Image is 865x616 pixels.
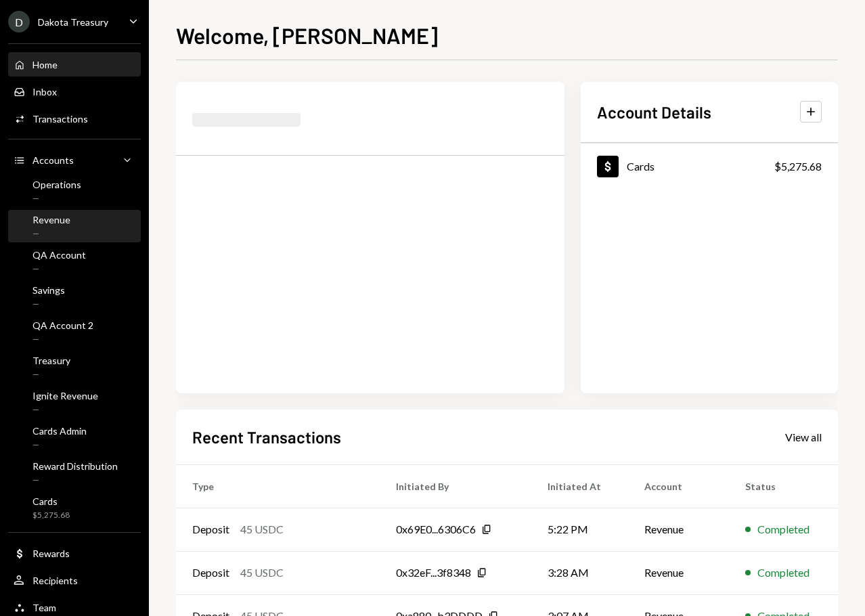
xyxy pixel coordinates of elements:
a: Reward Distribution— [8,456,141,489]
div: Ignite Revenue [32,390,98,401]
a: QA Account 2— [8,315,141,348]
a: Home [8,52,141,76]
div: Cards [32,496,70,507]
div: Operations [32,179,81,190]
div: — [32,263,86,275]
a: Cards$5,275.68 [8,491,141,524]
td: 3:28 AM [531,551,628,594]
div: Treasury [32,355,70,366]
div: — [32,475,118,486]
th: Initiated By [380,464,532,508]
div: — [32,299,65,310]
div: — [32,228,70,240]
div: Team [32,602,56,613]
h1: Welcome, [PERSON_NAME] [176,22,438,49]
th: Initiated At [531,464,628,508]
th: Account [628,464,729,508]
a: Inbox [8,79,141,104]
a: Rewards [8,541,141,565]
div: — [32,439,87,451]
a: Accounts [8,148,141,172]
div: 0x32eF...3f8348 [396,565,471,581]
div: D [8,11,30,32]
div: $5,275.68 [774,158,822,175]
div: Accounts [32,154,74,166]
a: Ignite Revenue— [8,386,141,418]
td: Revenue [628,508,729,551]
td: Revenue [628,551,729,594]
a: Treasury— [8,351,141,383]
div: — [32,193,81,204]
div: Cards [627,160,655,173]
div: Completed [757,521,809,537]
div: QA Account 2 [32,320,93,331]
div: View all [785,431,822,444]
div: Cards Admin [32,425,87,437]
a: Transactions [8,106,141,131]
div: Rewards [32,548,70,559]
th: Type [176,464,380,508]
td: 5:22 PM [531,508,628,551]
div: Deposit [192,565,229,581]
div: Completed [757,565,809,581]
div: 45 USDC [240,565,284,581]
a: QA Account— [8,245,141,278]
div: Reward Distribution [32,460,118,472]
div: Home [32,59,58,70]
a: Cards$5,275.68 [581,144,838,189]
div: $5,275.68 [32,510,70,521]
div: Transactions [32,113,88,125]
div: 45 USDC [240,521,284,537]
a: Recipients [8,568,141,592]
th: Status [729,464,838,508]
div: — [32,369,70,380]
div: Savings [32,284,65,296]
a: Savings— [8,280,141,313]
div: Dakota Treasury [38,16,108,28]
h2: Account Details [597,101,711,123]
div: QA Account [32,249,86,261]
a: View all [785,429,822,444]
div: Revenue [32,214,70,225]
a: Revenue— [8,210,141,242]
h2: Recent Transactions [192,426,341,448]
a: Operations— [8,175,141,207]
div: Deposit [192,521,229,537]
div: Recipients [32,575,78,586]
div: Inbox [32,86,57,97]
div: 0x69E0...6306C6 [396,521,476,537]
div: — [32,334,93,345]
div: — [32,404,98,416]
a: Cards Admin— [8,421,141,454]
